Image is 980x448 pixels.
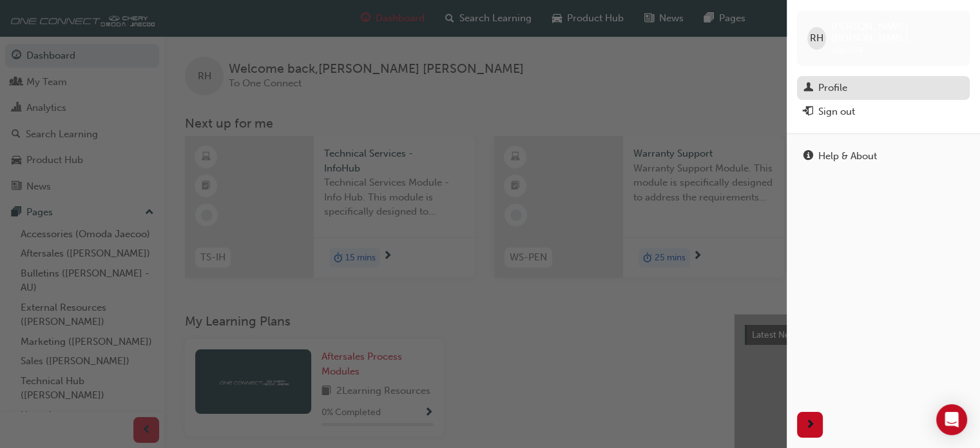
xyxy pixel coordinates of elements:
[810,31,823,46] span: RH
[803,83,813,94] span: man-icon
[818,104,855,119] div: Sign out
[818,81,847,95] div: Profile
[936,404,967,435] div: Open Intercom Messenger
[831,21,959,44] span: [PERSON_NAME] [PERSON_NAME]
[803,151,813,162] span: info-icon
[797,76,970,100] a: Profile
[803,106,813,118] span: exit-icon
[831,44,863,55] span: ojau074
[805,417,815,433] span: next-icon
[797,100,970,124] button: Sign out
[818,149,877,164] div: Help & About
[797,144,970,168] a: Help & About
